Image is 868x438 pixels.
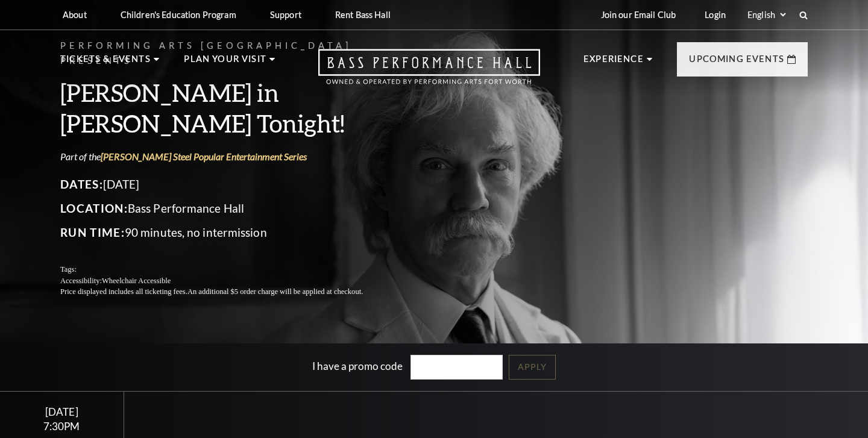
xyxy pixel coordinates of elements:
span: Dates: [60,177,103,191]
p: Price displayed includes all ticketing fees. [60,286,392,298]
p: Upcoming Events [689,52,784,74]
p: 90 minutes, no intermission [60,223,392,242]
span: An additional $5 order charge will be applied at checkout. [187,287,363,296]
div: [DATE] [14,405,109,418]
div: 7:30PM [14,421,109,431]
select: Select: [745,9,788,20]
p: Rent Bass Hall [335,10,391,20]
p: Support [270,10,301,20]
span: Run Time: [60,225,125,239]
p: Bass Performance Hall [60,199,392,218]
p: [DATE] [60,175,392,194]
label: I have a promo code [312,360,403,372]
p: Children's Education Program [121,10,236,20]
p: Plan Your Visit [184,52,266,74]
p: About [63,10,87,20]
p: Tags: [60,264,392,275]
p: Experience [583,52,644,74]
p: Accessibility: [60,275,392,287]
a: [PERSON_NAME] Steel Popular Entertainment Series [101,151,307,162]
span: Wheelchair Accessible [102,277,171,285]
p: Part of the [60,150,392,163]
span: Location: [60,201,128,215]
p: Tickets & Events [60,52,151,74]
h3: [PERSON_NAME] in [PERSON_NAME] Tonight! [60,77,392,139]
